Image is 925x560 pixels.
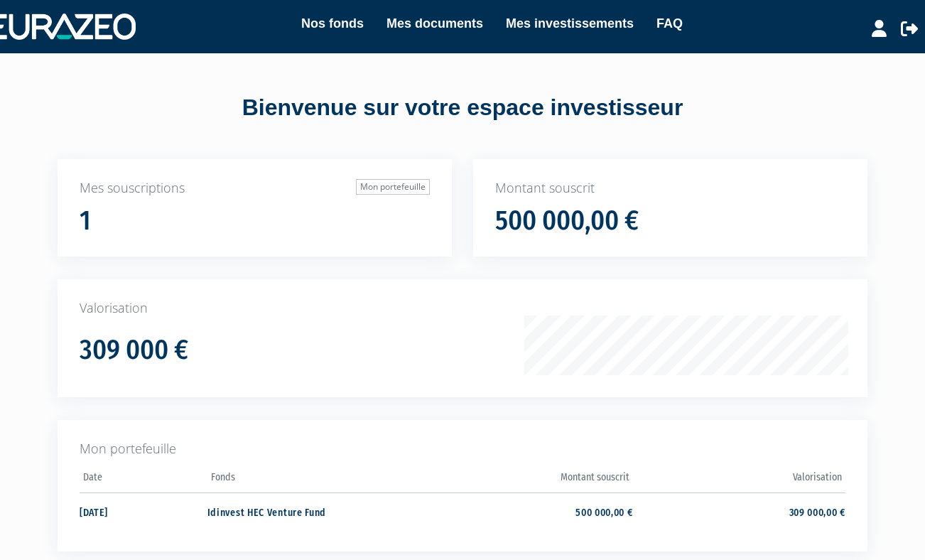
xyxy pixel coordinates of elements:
td: 500 000,00 € [420,492,632,530]
td: 309 000,00 € [633,492,845,530]
a: Nos fonds [301,14,364,33]
a: Mes documents [386,14,483,33]
a: Mon portefeuille [356,179,430,195]
a: Mes investissements [506,14,634,33]
th: Date [80,467,207,493]
p: Valorisation [80,299,845,318]
td: Idinvest HEC Venture Fund [207,492,420,530]
th: Fonds [207,467,420,493]
th: Montant souscrit [420,467,632,493]
h1: 309 000 € [80,335,188,365]
div: Bienvenue sur votre espace investisseur [11,92,914,124]
a: FAQ [656,14,683,33]
th: Valorisation [633,467,845,493]
p: Montant souscrit [495,179,845,198]
h1: 500 000,00 € [495,206,639,236]
p: Mes souscriptions [80,179,430,198]
p: Mon portefeuille [80,440,845,458]
h1: 1 [80,206,91,236]
td: [DATE] [80,492,207,530]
